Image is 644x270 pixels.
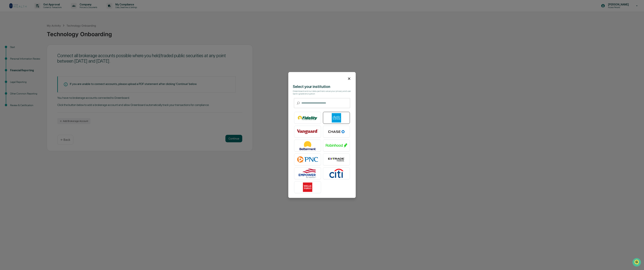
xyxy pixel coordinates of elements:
a: 🔎Data Lookup [2,53,25,60]
span: Pylon [37,64,45,66]
div: 🖐️ [4,48,7,51]
img: Chase [326,127,347,136]
iframe: Open customer support [632,258,642,268]
img: Vanguard [297,127,318,136]
div: 🗄️ [27,48,30,51]
div: Greenboard and our data partners value your privacy and use bank-grade encryption [293,90,351,95]
a: 🖐️Preclearance [2,46,26,52]
div: We're available if you need us! [13,32,47,35]
a: 🗄️Attestations [26,46,48,52]
img: Fidelity Investments [297,113,318,123]
img: Robinhood [326,141,347,150]
span: Preclearance [7,47,24,51]
img: PNC [297,155,318,164]
img: Citibank [326,169,347,178]
img: 1746055101610-c473b297-6a78-478c-a979-82029cc54cd1 [4,29,10,35]
a: Powered byPylon [26,63,45,66]
img: Betterment [297,141,318,150]
img: Wells Fargo [297,183,318,192]
span: Attestations [31,47,46,51]
span: Data Lookup [7,54,24,58]
div: 🔎 [4,55,7,58]
img: Empower Retirement [297,169,318,178]
div: Select your institution [293,85,351,89]
img: Charles Schwab [326,113,347,123]
button: Start new chat [64,30,68,34]
div: Start new chat [13,29,61,32]
p: How can we help? [4,8,68,14]
img: E*TRADE [326,155,347,164]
